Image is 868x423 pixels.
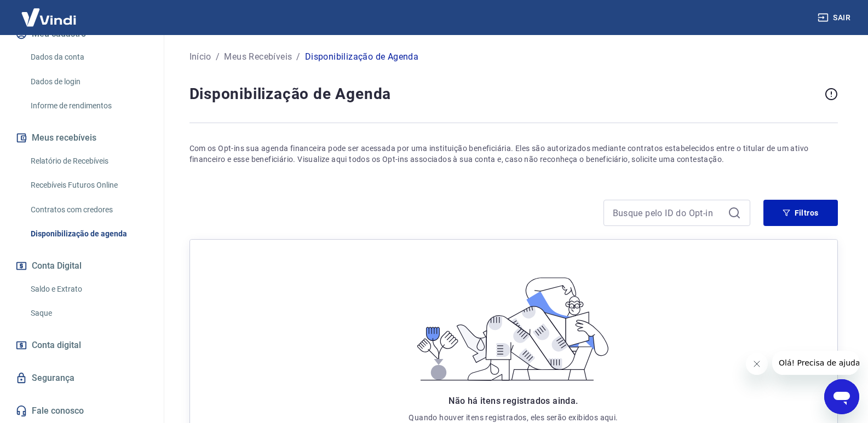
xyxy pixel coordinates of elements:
[26,46,151,68] a: Dados da conta
[824,379,859,414] iframe: Botão para abrir a janela de mensagens
[32,338,81,353] span: Conta digital
[763,200,838,226] button: Filtros
[26,199,151,221] a: Contratos com credores
[224,50,292,63] a: Meus Recebíveis
[815,8,855,28] button: Sair
[13,333,151,357] a: Conta digital
[26,302,151,325] a: Saque
[26,223,151,245] a: Disponibilização de agenda
[189,83,820,105] h4: Disponibilização de Agenda
[26,174,151,196] a: Recebíveis Futuros Online
[189,143,838,165] p: Com os Opt-ins sua agenda financeira pode ser acessada por uma instituição beneficiária. Eles são...
[189,50,211,63] a: Início
[26,95,151,117] a: Informe de rendimentos
[216,50,220,63] p: /
[26,150,151,172] a: Relatório de Recebíveis
[7,8,92,16] span: Olá! Precisa de ajuda?
[13,1,84,34] img: Vindi
[613,205,723,221] input: Busque pelo ID do Opt-in
[13,366,151,390] a: Segurança
[772,351,859,375] iframe: Mensagem da empresa
[305,50,418,63] p: Disponibilização de Agenda
[13,254,151,278] button: Conta Digital
[13,126,151,150] button: Meus recebíveis
[449,396,578,406] span: Não há itens registrados ainda.
[409,412,618,423] p: Quando houver itens registrados, eles serão exibidos aqui.
[26,278,151,300] a: Saldo e Extrato
[26,71,151,93] a: Dados de login
[13,399,151,423] a: Fale conosco
[746,353,768,375] iframe: Fechar mensagem
[296,50,300,63] p: /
